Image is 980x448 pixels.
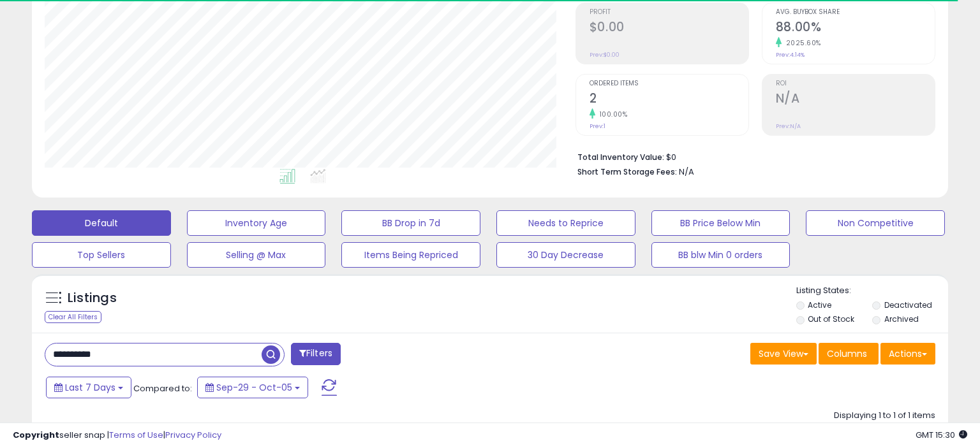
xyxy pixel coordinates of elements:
[13,429,59,441] strong: Copyright
[916,429,967,441] span: 2025-10-13 15:30 GMT
[827,347,867,360] span: Columns
[750,343,817,365] button: Save View
[776,9,935,16] span: Avg. Buybox Share
[651,242,791,268] button: BB blw Min 0 orders
[496,242,635,268] button: 30 Day Decrease
[776,122,801,130] small: Prev: N/A
[32,242,171,268] button: Top Sellers
[808,314,854,324] label: Out of Stock
[679,166,694,178] span: N/A
[884,314,919,324] label: Archived
[216,381,292,394] span: Sep-29 - Oct-05
[13,430,221,442] div: seller snap | |
[46,377,131,398] button: Last 7 Days
[187,242,326,268] button: Selling @ Max
[197,377,308,398] button: Sep-29 - Oct-05
[884,300,932,310] label: Deactivated
[590,51,620,59] small: Prev: $0.00
[133,382,192,394] span: Compared to:
[32,210,171,236] button: Default
[291,343,341,365] button: Filters
[776,80,935,87] span: ROI
[45,311,101,323] div: Clear All Filters
[165,429,221,441] a: Privacy Policy
[341,210,480,236] button: BB Drop in 7d
[590,122,605,130] small: Prev: 1
[187,210,326,236] button: Inventory Age
[68,289,117,307] h5: Listings
[590,91,748,108] h2: 2
[806,210,945,236] button: Non Competitive
[577,166,677,177] b: Short Term Storage Fees:
[341,242,480,268] button: Items Being Repriced
[590,80,748,87] span: Ordered Items
[109,429,163,441] a: Terms of Use
[776,91,935,108] h2: N/A
[590,20,748,37] h2: $0.00
[776,51,805,59] small: Prev: 4.14%
[819,343,879,365] button: Columns
[796,285,949,297] p: Listing States:
[808,300,831,310] label: Active
[776,20,935,37] h2: 88.00%
[651,210,791,236] button: BB Price Below Min
[595,110,628,119] small: 100.00%
[880,343,935,365] button: Actions
[577,148,926,164] li: $0
[496,210,635,236] button: Needs to Reprice
[834,410,935,422] div: Displaying 1 to 1 of 1 items
[577,152,664,163] b: Total Inventory Value:
[782,38,821,48] small: 2025.60%
[590,9,748,16] span: Profit
[65,381,115,394] span: Last 7 Days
